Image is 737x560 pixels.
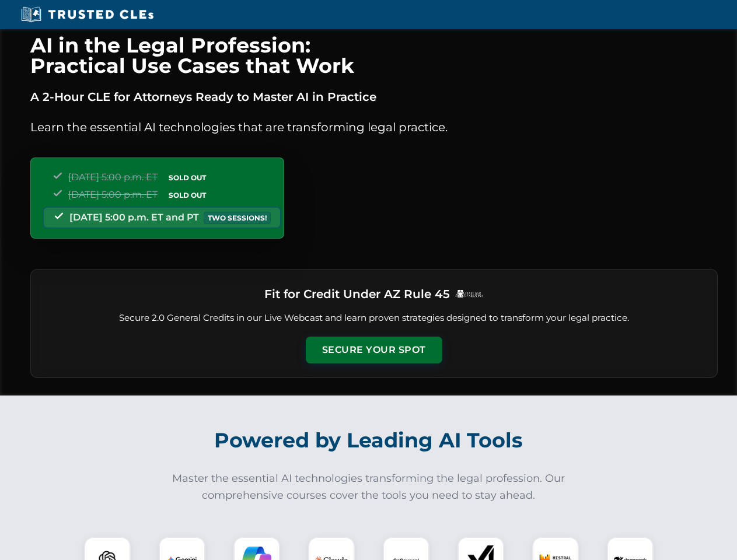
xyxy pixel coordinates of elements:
[455,289,484,298] img: Logo
[264,283,450,304] h3: Fit for Credit Under AZ Rule 45
[165,171,210,184] span: SOLD OUT
[68,189,158,200] span: [DATE] 5:00 p.m. ET
[306,337,442,363] button: Secure Your Spot
[30,87,718,106] p: A 2-Hour CLE for Attorneys Ready to Master AI in Practice
[46,420,692,461] h2: Powered by Leading AI Tools
[45,311,703,325] p: Secure 2.0 General Credits in our Live Webcast and learn proven strategies designed to transform ...
[30,35,718,76] h1: AI in the Legal Profession: Practical Use Cases that Work
[165,470,573,504] p: Master the essential AI technologies transforming the legal profession. Our comprehensive courses...
[165,189,210,201] span: SOLD OUT
[68,171,158,183] span: [DATE] 5:00 p.m. ET
[18,6,157,23] img: Trusted CLEs
[30,118,718,136] p: Learn the essential AI technologies that are transforming legal practice.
